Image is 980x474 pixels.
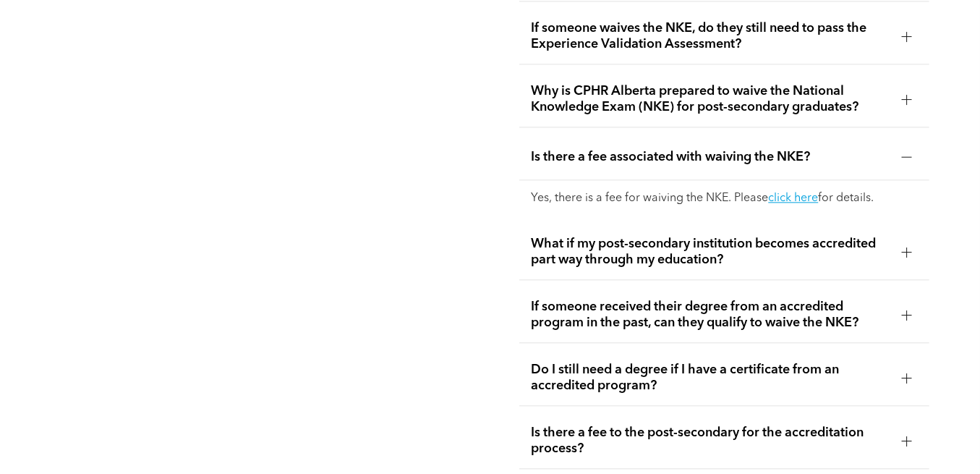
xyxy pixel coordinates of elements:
span: What if my post-secondary institution becomes accredited part way through my education? [531,236,890,268]
span: Why is CPHR Alberta prepared to waive the National Knowledge Exam (NKE) for post-secondary gradua... [531,83,890,115]
span: Is there a fee to the post-secondary for the accreditation process? [531,425,890,457]
a: click here [768,192,818,204]
span: If someone received their degree from an accredited program in the past, can they qualify to waiv... [531,299,890,331]
span: Do I still need a degree if I have a certificate from an accredited program? [531,362,890,394]
p: Yes, there is a fee for waiving the NKE. Please for details. [531,192,917,206]
span: Is there a fee associated with waiving the NKE? [531,149,890,165]
span: If someone waives the NKE, do they still need to pass the Experience Validation Assessment? [531,20,890,52]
